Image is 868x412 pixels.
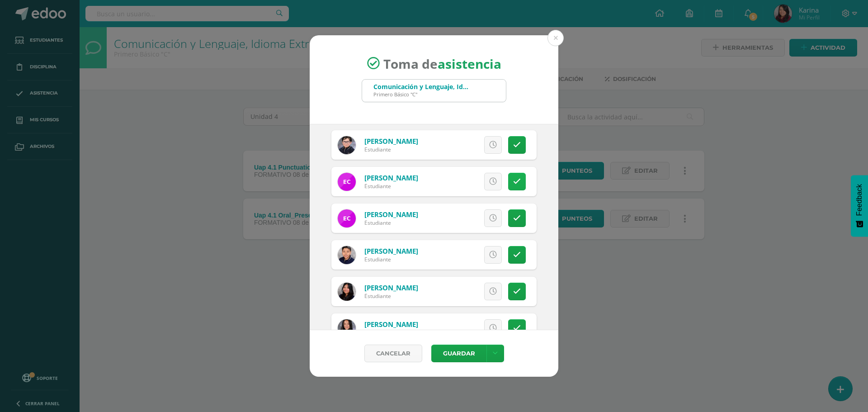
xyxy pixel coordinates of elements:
[364,292,418,300] div: Estudiante
[338,319,356,337] img: e039d9a855f1ff477199bcf9f5894e26.png
[338,209,356,227] img: 423f5887dd8ea33e1c6716e1723f07f1.png
[364,246,418,256] a: [PERSON_NAME]
[373,91,468,98] div: Primero Básico "C"
[383,55,501,72] span: Toma de
[364,320,418,329] a: [PERSON_NAME]
[851,175,868,237] button: Feedback - Mostrar encuesta
[364,219,418,227] div: Estudiante
[364,283,418,292] a: [PERSON_NAME]
[364,329,418,336] div: Estudiante
[373,82,468,91] div: Comunicación y Lenguaje, Idioma Extranjero Inglés
[338,246,356,264] img: df2d568596476d5454216b239072291e.png
[855,184,863,216] span: Feedback
[364,345,422,362] a: Cancelar
[364,137,418,146] a: [PERSON_NAME]
[547,30,564,46] button: Close (Esc)
[338,283,356,301] img: d995e7f06da3fb9514f43537fc2fc2ee.png
[364,256,418,263] div: Estudiante
[362,80,506,102] input: Busca un grado o sección aquí...
[364,173,418,182] a: [PERSON_NAME]
[438,55,501,72] strong: asistencia
[338,136,356,154] img: 54e7d83f90b8995df48674c28fc0fe8f.png
[364,182,418,190] div: Estudiante
[431,345,486,362] button: Guardar
[364,146,418,153] div: Estudiante
[338,173,356,191] img: dc1759974049fefa48842191eff1bb6d.png
[364,210,418,219] a: [PERSON_NAME]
